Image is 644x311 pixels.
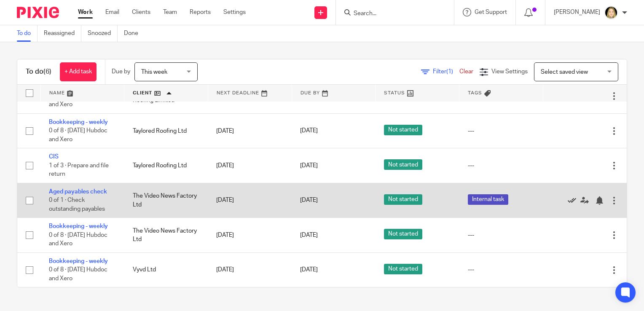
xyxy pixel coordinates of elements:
[17,7,59,18] img: Pixie
[468,91,482,95] span: Tags
[49,128,107,143] span: 0 of 8 · [DATE] Hubdoc and Xero
[124,183,208,217] td: The Video News Factory Ltd
[124,25,145,42] a: Done
[208,148,292,183] td: [DATE]
[49,267,107,282] span: 0 of 8 · [DATE] Hubdoc and Xero
[49,119,108,125] a: Bookkeeping - weekly
[300,232,318,238] span: [DATE]
[491,69,528,75] span: View Settings
[541,69,588,75] span: Select saved view
[124,218,208,252] td: The Video News Factory Ltd
[554,8,600,16] p: [PERSON_NAME]
[132,8,150,16] a: Clients
[384,264,422,274] span: Not started
[433,69,459,75] span: Filter
[384,159,422,170] span: Not started
[17,25,38,42] a: To do
[49,258,108,264] a: Bookkeeping - weekly
[208,183,292,217] td: [DATE]
[384,194,422,205] span: Not started
[112,67,130,76] p: Due by
[384,229,422,239] span: Not started
[60,62,97,81] a: + Add task
[468,194,508,205] span: Internal task
[468,231,535,239] div: ---
[88,25,118,42] a: Snoozed
[568,196,580,204] a: Mark as done
[208,113,292,148] td: [DATE]
[49,163,109,177] span: 1 of 3 · Prepare and file return
[141,69,167,75] span: This week
[223,8,246,16] a: Settings
[300,267,318,273] span: [DATE]
[124,252,208,287] td: Vyvd Ltd
[49,197,105,212] span: 0 of 1 · Check outstanding payables
[475,9,507,15] span: Get Support
[446,69,453,75] span: (1)
[105,8,119,16] a: Email
[208,218,292,252] td: [DATE]
[26,67,51,76] h1: To do
[468,127,535,135] div: ---
[190,8,211,16] a: Reports
[353,10,429,18] input: Search
[300,163,318,169] span: [DATE]
[43,68,51,75] span: (6)
[44,25,81,42] a: Reassigned
[49,93,107,108] span: 0 of 8 · [DATE] Hubdoc and Xero
[49,189,107,195] a: Aged payables check
[208,252,292,287] td: [DATE]
[468,265,535,274] div: ---
[468,161,535,170] div: ---
[49,154,59,160] a: CIS
[459,69,473,75] a: Clear
[300,198,318,204] span: [DATE]
[604,6,618,19] img: Phoebe%20Black.png
[49,232,107,247] span: 0 of 8 · [DATE] Hubdoc and Xero
[163,8,177,16] a: Team
[124,113,208,148] td: Taylored Roofing Ltd
[384,125,422,135] span: Not started
[300,128,318,134] span: [DATE]
[124,148,208,183] td: Taylored Roofing Ltd
[78,8,93,16] a: Work
[49,223,108,229] a: Bookkeeping - weekly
